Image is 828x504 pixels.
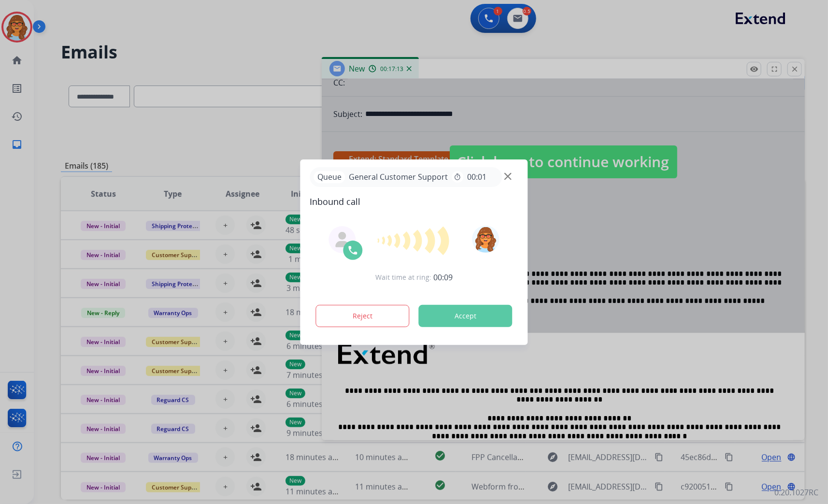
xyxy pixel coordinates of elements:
span: 00:01 [468,171,487,183]
button: Reject [316,305,410,327]
span: Inbound call [310,195,518,208]
img: close-button [504,173,512,180]
span: 00:09 [433,272,453,283]
span: General Customer Support [345,171,452,183]
mat-icon: timer [454,173,462,181]
button: Accept [419,305,513,327]
p: 0.20.1027RC [774,487,818,498]
img: agent-avatar [335,232,350,247]
span: Wait time at ring: [375,273,431,282]
img: call-icon [347,245,359,256]
img: avatar [472,226,499,253]
p: Queue [314,171,345,183]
